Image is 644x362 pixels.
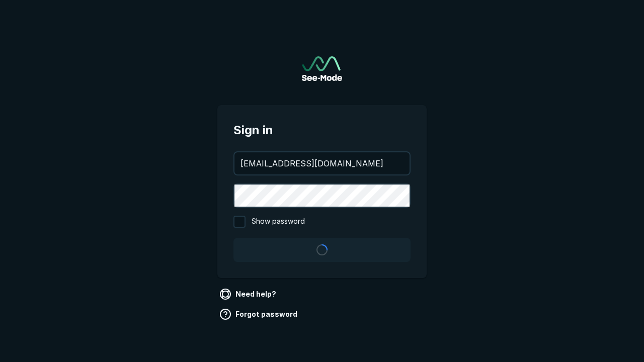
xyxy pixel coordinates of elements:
input: your@email.com [234,152,410,174]
a: Forgot password [217,306,301,322]
img: See-Mode Logo [302,56,342,81]
span: Sign in [233,121,411,139]
a: Need help? [217,286,280,302]
span: Show password [252,216,305,228]
a: Go to sign in [302,56,342,81]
